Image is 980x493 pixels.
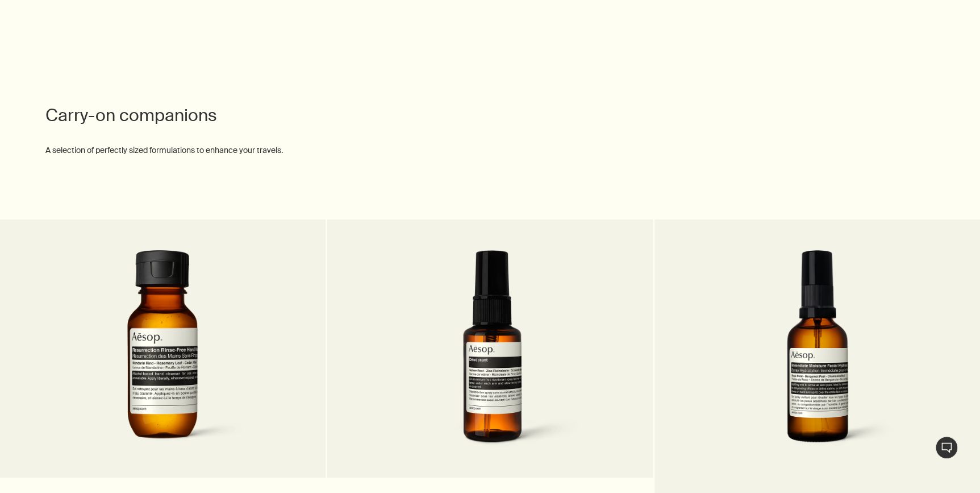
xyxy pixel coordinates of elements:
h2: Carry-on companions [45,104,283,127]
a: Deodorant in amber plastic bottle [327,250,653,478]
button: Chat en direct [935,436,958,459]
p: A selection of perfectly sized formulations to enhance your travels. [45,144,283,156]
img: Resurrection Rinse-Free Hand Wash in amber plastic bottle [55,250,270,461]
a: Immediate Moisture Facial Hydrosol in 50ml Amber bottle [654,250,980,478]
img: Immediate Moisture Facial Hydrosol in 50ml Amber bottle [714,250,920,461]
img: Deodorant in amber plastic bottle [387,250,594,461]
